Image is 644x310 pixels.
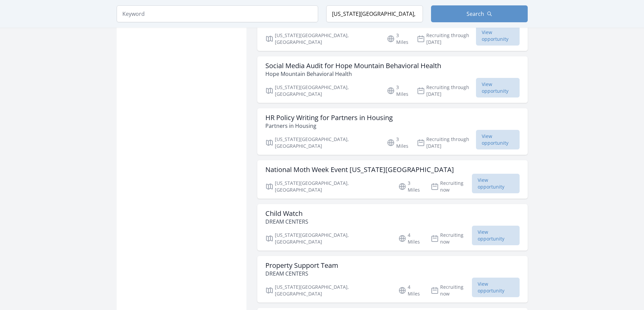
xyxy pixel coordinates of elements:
button: Search [431,5,528,22]
p: Partners in Housing [265,122,393,130]
a: HR Policy Writing for Partners in Housing Partners in Housing [US_STATE][GEOGRAPHIC_DATA], [GEOGR... [257,108,528,155]
a: National Moth Week Event [US_STATE][GEOGRAPHIC_DATA] [US_STATE][GEOGRAPHIC_DATA], [GEOGRAPHIC_DAT... [257,160,528,199]
span: View opportunity [472,278,520,297]
p: 3 Miles [398,180,423,193]
p: Recruiting through [DATE] [417,84,476,97]
p: 3 Miles [387,32,409,46]
p: Recruiting through [DATE] [417,136,476,149]
p: [US_STATE][GEOGRAPHIC_DATA], [GEOGRAPHIC_DATA] [265,136,379,149]
a: Child Watch DREAM CENTERS [US_STATE][GEOGRAPHIC_DATA], [GEOGRAPHIC_DATA] 4 Miles Recruiting now V... [257,204,528,251]
span: View opportunity [472,226,520,245]
a: Property Support Team DREAM CENTERS [US_STATE][GEOGRAPHIC_DATA], [GEOGRAPHIC_DATA] 4 Miles Recrui... [257,256,528,303]
p: [US_STATE][GEOGRAPHIC_DATA], [GEOGRAPHIC_DATA] [265,232,390,245]
p: [US_STATE][GEOGRAPHIC_DATA], [GEOGRAPHIC_DATA] [265,32,379,46]
p: DREAM CENTERS [265,270,338,278]
h3: National Moth Week Event [US_STATE][GEOGRAPHIC_DATA] [265,166,454,174]
a: Volunteer Coach with Girls Rugby! Girls Rugby Inc [US_STATE][GEOGRAPHIC_DATA], [GEOGRAPHIC_DATA] ... [257,4,528,51]
span: View opportunity [476,26,519,46]
p: [US_STATE][GEOGRAPHIC_DATA], [GEOGRAPHIC_DATA] [265,180,390,193]
p: 4 Miles [398,284,423,297]
p: [US_STATE][GEOGRAPHIC_DATA], [GEOGRAPHIC_DATA] [265,84,379,97]
h3: Property Support Team [265,261,338,270]
p: Hope Mountain Behavioral Health [265,70,441,78]
input: Keyword [117,5,318,22]
input: Location [326,5,423,22]
p: Recruiting now [431,232,472,245]
span: View opportunity [472,174,520,193]
p: Recruiting now [431,284,472,297]
span: View opportunity [476,130,519,149]
p: [US_STATE][GEOGRAPHIC_DATA], [GEOGRAPHIC_DATA] [265,284,390,297]
p: 3 Miles [387,84,409,97]
h3: HR Policy Writing for Partners in Housing [265,114,393,122]
a: Social Media Audit for Hope Mountain Behavioral Health Hope Mountain Behavioral Health [US_STATE]... [257,56,528,103]
p: Recruiting through [DATE] [417,32,476,46]
p: DREAM CENTERS [265,218,308,226]
span: View opportunity [476,78,519,97]
p: Recruiting now [431,180,472,193]
p: 3 Miles [387,136,409,149]
span: Search [467,10,484,18]
h3: Child Watch [265,209,308,218]
p: 4 Miles [398,232,423,245]
h3: Social Media Audit for Hope Mountain Behavioral Health [265,62,441,70]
